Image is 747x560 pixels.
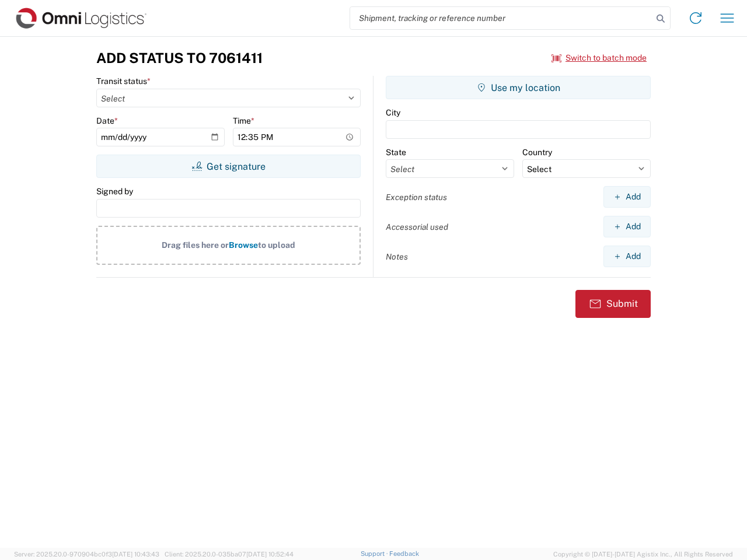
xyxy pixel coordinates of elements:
[96,50,263,66] h3: Add Status to 7061411
[553,549,733,559] span: Copyright © [DATE]-[DATE] Agistix Inc., All Rights Reserved
[96,76,151,86] label: Transit status
[386,192,447,202] label: Exception status
[233,116,254,126] label: Time
[165,551,294,558] span: Client: 2025.20.0-035ba07
[386,76,651,99] button: Use my location
[386,222,448,232] label: Accessorial used
[246,551,294,558] span: [DATE] 10:52:44
[386,147,406,157] label: State
[112,551,159,558] span: [DATE] 10:43:43
[603,216,651,237] button: Add
[551,48,647,68] button: Switch to batch mode
[96,155,361,178] button: Get signature
[389,550,419,557] a: Feedback
[14,551,159,558] span: Server: 2025.20.0-970904bc0f3
[603,246,651,267] button: Add
[522,147,552,157] label: Country
[361,550,390,557] a: Support
[386,251,408,262] label: Notes
[575,290,651,318] button: Submit
[350,7,652,29] input: Shipment, tracking or reference number
[229,240,258,250] span: Browse
[96,116,118,126] label: Date
[603,186,651,208] button: Add
[96,186,133,197] label: Signed by
[258,240,295,250] span: to upload
[162,240,229,250] span: Drag files here or
[386,107,400,118] label: City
